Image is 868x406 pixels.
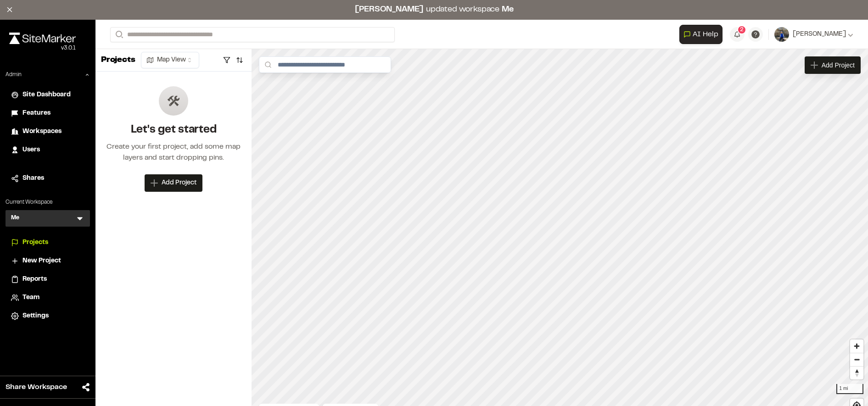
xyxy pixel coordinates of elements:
button: [PERSON_NAME] [774,27,853,42]
p: Admin [6,71,22,79]
button: Open AI Assistant [679,25,722,44]
span: Add Project [162,178,196,188]
div: Oh geez...please don't... [9,44,76,52]
a: Site Dashboard [11,90,84,100]
div: Open AI Assistant [679,25,726,44]
span: Team [22,293,39,303]
a: Shares [11,173,84,184]
button: Zoom in [850,339,863,353]
h2: Let's get started [103,123,244,138]
a: New Project [11,256,84,266]
button: Zoom out [850,353,863,366]
span: AI Help [693,29,718,40]
span: [PERSON_NAME] [793,29,846,39]
div: 1 mi [836,384,863,394]
span: Site Dashboard [22,90,71,100]
span: Add Project [822,61,855,70]
a: Team [11,293,84,303]
span: Share Workspace [6,382,67,393]
button: Search [110,27,127,42]
img: rebrand.png [9,33,76,44]
span: New Project [22,256,61,266]
a: Users [11,145,84,155]
button: 2 [730,27,745,42]
a: Projects [11,238,84,248]
span: Shares [22,173,44,184]
h3: Me [11,214,19,223]
p: Current Workspace [6,198,90,206]
span: Users [22,145,40,155]
span: Workspaces [22,127,62,137]
a: Settings [11,311,84,321]
span: Features [22,108,50,118]
span: Reports [22,274,47,284]
span: Settings [22,311,49,321]
button: Reset bearing to north [850,366,863,379]
span: 2 [740,26,744,34]
span: Projects [22,238,48,248]
p: Projects [101,54,135,67]
button: Add Project [145,174,202,192]
a: Reports [11,274,84,284]
a: Workspaces [11,127,84,137]
div: Create your first project, add some map layers and start dropping pins. [103,141,244,163]
img: User [774,27,789,42]
a: Features [11,108,84,118]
